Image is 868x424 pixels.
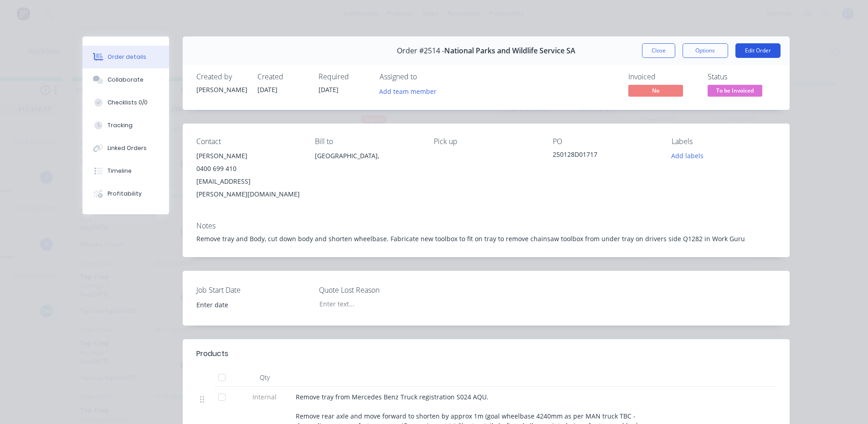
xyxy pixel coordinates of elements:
button: Options [683,43,728,58]
button: Order details [82,46,169,68]
div: [EMAIL_ADDRESS][PERSON_NAME][DOMAIN_NAME] [196,175,301,201]
button: Add labels [667,150,709,162]
div: Tracking [108,121,133,129]
div: Checklists 0/0 [108,98,148,107]
label: Quote Lost Reason [319,284,433,295]
div: 0400 699 410 [196,162,301,175]
div: Notes [196,222,776,230]
div: [PERSON_NAME] [196,85,247,94]
button: Timeline [82,160,169,182]
div: [GEOGRAPHIC_DATA], [315,150,419,162]
button: Close [642,43,675,58]
div: Invoiced [628,72,697,81]
button: Tracking [82,114,169,137]
div: Timeline [108,167,132,175]
button: Add team member [380,85,442,97]
div: [GEOGRAPHIC_DATA], [315,150,419,179]
div: [PERSON_NAME]0400 699 410[EMAIL_ADDRESS][PERSON_NAME][DOMAIN_NAME] [196,150,301,201]
button: To be Invoiced [708,85,762,98]
div: Created by [196,72,247,81]
div: Created [257,72,308,81]
div: Assigned to [380,72,471,81]
span: To be Invoiced [708,85,762,96]
button: Edit Order [735,43,781,58]
button: Linked Orders [82,137,169,160]
span: No [628,85,683,96]
span: Order #2514 - [397,47,444,55]
input: Enter date [190,298,303,311]
span: Internal [241,392,288,402]
span: [DATE] [318,85,339,94]
button: Collaborate [82,68,169,91]
span: [DATE] [257,85,277,94]
div: Order details [108,53,146,61]
div: Bill to [315,137,419,146]
button: Checklists 0/0 [82,91,169,114]
div: Contact [196,137,301,146]
div: Pick up [434,137,538,146]
div: Qty [237,368,292,387]
div: Remove tray and Body, cut down body and shorten wheelbase. Fabricate new toolbox to fit on tray t... [196,234,776,243]
div: Labels [672,137,776,146]
div: Profitability [108,190,142,198]
label: Job Start Date [196,284,310,295]
div: [PERSON_NAME] [196,150,301,162]
div: Status [708,72,776,81]
div: Required [318,72,369,81]
div: Collaborate [108,76,144,84]
button: Profitability [82,182,169,205]
div: 250128D01717 [553,150,657,162]
button: Add team member [374,85,441,97]
div: Linked Orders [108,144,147,152]
div: Products [196,348,228,359]
span: National Parks and Wildlife Service SA [444,47,575,55]
div: PO [553,137,657,146]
